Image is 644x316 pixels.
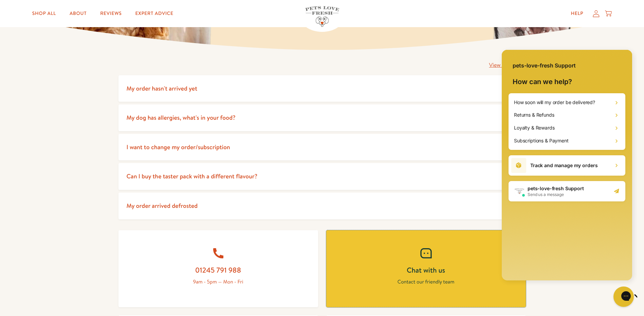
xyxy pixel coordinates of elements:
[565,7,589,20] a: Help
[118,193,526,219] summary: My order arrived defrosted
[130,7,179,20] a: Expert Advice
[343,265,510,275] h2: Chat with us
[127,172,258,180] span: Can I buy the taster pack with a different flavour?
[610,284,637,309] iframe: Gorgias live chat messenger
[489,61,526,69] a: View all FAQ's
[127,84,198,93] span: My order hasn't arrived yet
[127,143,230,151] span: I want to change my order/subscription
[27,7,61,20] a: Shop All
[343,277,510,286] p: Contact our friendly team
[305,6,339,27] img: Pets Love Fresh
[326,230,526,308] a: Chat with us Contact our friendly team
[64,7,92,20] a: About
[135,265,302,275] h2: 01245 791 988
[135,277,302,286] p: 9am - 5pm — Mon - Fri
[118,104,526,131] summary: My dog has allergies, what's in your food?
[118,230,318,308] a: 01245 791 988 9am - 5pm — Mon - Fri
[95,7,127,20] a: Reviews
[118,75,526,102] summary: My order hasn't arrived yet
[127,113,236,122] span: My dog has allergies, what's in your food?
[127,201,198,210] span: My order arrived defrosted
[118,163,526,190] summary: Can I buy the taster pack with a different flavour?
[497,46,637,285] iframe: Gorgias live chat window
[118,134,526,161] summary: I want to change my order/subscription
[489,61,522,69] span: View all FAQ's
